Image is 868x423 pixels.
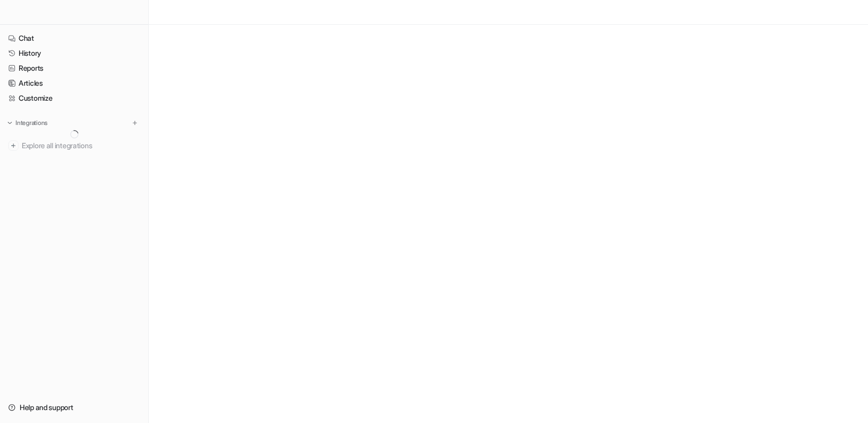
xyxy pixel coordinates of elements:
img: menu_add.svg [131,119,138,127]
a: Customize [4,91,144,105]
a: History [4,46,144,60]
a: Help and support [4,400,144,415]
a: Explore all integrations [4,138,144,153]
a: Reports [4,61,144,75]
img: explore all integrations [8,140,19,151]
a: Articles [4,76,144,90]
img: expand menu [6,119,13,127]
button: Integrations [4,118,51,128]
span: Explore all integrations [22,137,140,154]
a: Chat [4,31,144,45]
p: Integrations [16,119,48,127]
